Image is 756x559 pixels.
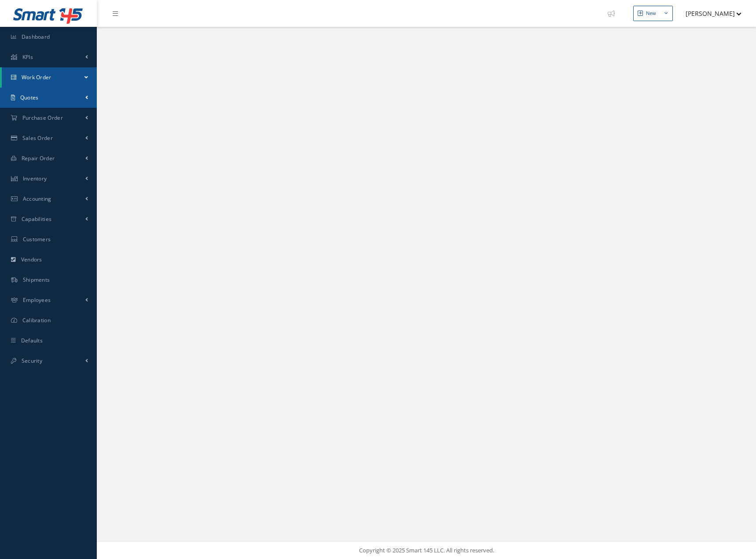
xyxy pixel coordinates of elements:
[2,67,97,88] a: Work Order
[22,316,51,324] span: Calibration
[21,337,43,344] span: Defaults
[23,296,51,304] span: Employees
[20,94,39,101] span: Quotes
[677,5,741,22] button: [PERSON_NAME]
[23,276,50,283] span: Shipments
[22,154,55,162] span: Repair Order
[22,114,63,121] span: Purchase Order
[22,53,33,61] span: KPIs
[633,6,673,21] button: New
[22,74,51,81] span: Work Order
[23,195,51,202] span: Accounting
[106,546,747,555] div: Copyright © 2025 Smart 145 LLC. All rights reserved.
[21,256,42,263] span: Vendors
[22,33,50,40] span: Dashboard
[23,235,51,243] span: Customers
[22,134,53,142] span: Sales Order
[22,357,42,364] span: Security
[22,215,52,223] span: Capabilities
[23,175,47,182] span: Inventory
[646,10,656,17] div: New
